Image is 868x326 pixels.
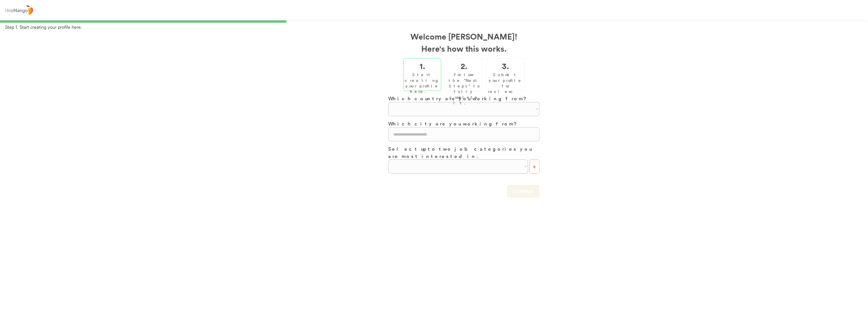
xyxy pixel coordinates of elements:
h2: Welcome [PERSON_NAME]! Here's how this works. [388,30,540,54]
div: Start creating your profile here. [405,72,440,94]
h2: 3. [502,60,509,72]
h2: 1. [419,60,425,72]
div: 33% [1,20,867,23]
h3: Which country are you working from? [388,95,540,102]
div: Submit your profile for review. [488,72,523,94]
div: Follow the "Next Steps" to fully complete it. [447,72,481,106]
button: Continue [507,185,540,198]
img: logo%20-%20hiremango%20gray.png [4,4,35,16]
h3: Select up to two job categories you are most interested in. [388,145,540,159]
div: Step 1. Start creating your profile here. [5,24,868,30]
h3: Which city are you working from? [388,120,540,127]
button: + [529,159,540,174]
h2: 2. [460,60,467,72]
